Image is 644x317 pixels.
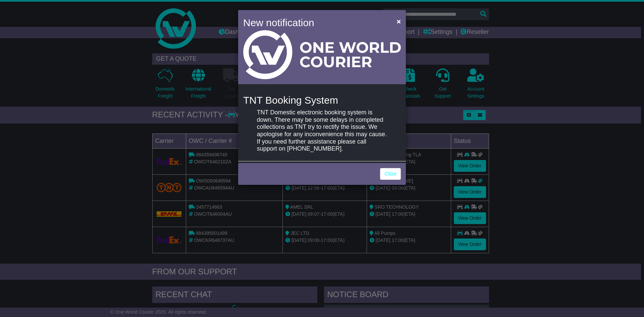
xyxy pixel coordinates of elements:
span: × [397,17,401,25]
h4: New notification [243,15,387,30]
img: Light [243,30,401,79]
p: TNT Domestic electronic booking system is down. There may be some delays in completed collections... [257,109,387,153]
a: Close [380,168,401,180]
button: Close [393,14,404,28]
h4: TNT Booking System [243,95,401,106]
